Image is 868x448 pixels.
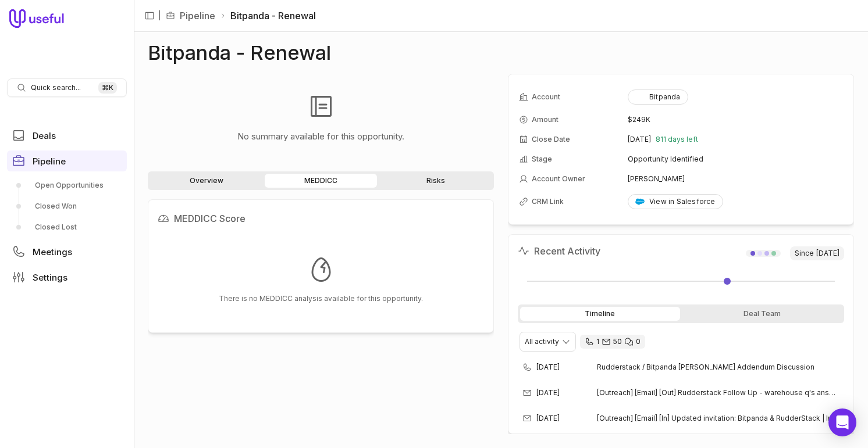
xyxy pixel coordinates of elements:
[532,135,570,144] span: Close Date
[33,273,67,282] span: Settings
[7,241,127,262] a: Meetings
[532,155,552,164] span: Stage
[141,7,158,24] button: Collapse sidebar
[536,414,560,423] time: [DATE]
[532,197,564,206] span: CRM Link
[220,9,316,23] li: Bitpanda - Renewal
[520,307,680,321] div: Timeline
[536,363,560,372] time: [DATE]
[7,197,127,216] a: Closed Won
[158,9,161,23] span: |
[536,388,560,397] time: [DATE]
[597,388,839,397] span: [Outreach] [Email] [Out] Rudderstack Follow Up - warehouse q's answered!
[580,335,645,349] div: 1 call and 50 email threads
[7,176,127,195] a: Open Opportunities
[7,125,127,146] a: Deals
[656,135,698,144] span: 811 days left
[265,174,377,188] a: MEDDICC
[7,176,127,236] div: Pipeline submenu
[7,218,127,236] a: Closed Lost
[816,249,839,258] time: [DATE]
[628,194,723,209] a: View in Salesforce
[180,9,215,23] a: Pipeline
[628,170,843,188] td: [PERSON_NAME]
[597,363,826,372] span: Rudderstack / Bitpanda [PERSON_NAME] Addendum Discussion
[628,110,843,129] td: $249K
[682,307,842,321] div: Deal Team
[379,174,492,188] a: Risks
[148,46,331,60] h1: Bitpanda - Renewal
[828,408,856,436] div: Open Intercom Messenger
[597,414,839,423] span: [Outreach] [Email] [In] Updated invitation: Bitpanda & RudderStack | Intro Chat <modifiable> @ [D...
[628,89,688,105] button: Bitpanda
[7,150,127,171] a: Pipeline
[158,209,484,228] h2: MEDDICC Score
[532,174,585,184] span: Account Owner
[532,115,558,124] span: Amount
[635,92,681,102] div: Bitpanda
[628,150,843,169] td: Opportunity Identified
[628,135,651,144] time: [DATE]
[219,293,423,304] p: There is no MEDDICC analysis available for this opportunity.
[237,130,404,144] p: No summary available for this opportunity.
[532,92,560,102] span: Account
[790,246,844,260] span: Since
[635,197,716,206] div: View in Salesforce
[33,131,56,140] span: Deals
[33,157,66,166] span: Pipeline
[518,244,600,258] h2: Recent Activity
[7,267,127,288] a: Settings
[33,248,72,256] span: Meetings
[31,83,81,92] span: Quick search...
[150,174,262,188] a: Overview
[98,82,117,94] kbd: ⌘ K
